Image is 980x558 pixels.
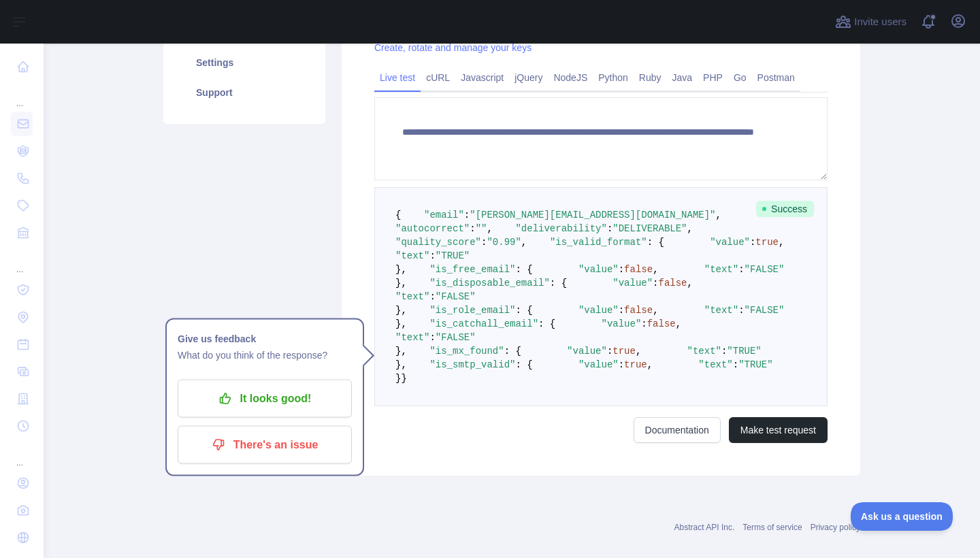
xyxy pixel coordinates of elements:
[716,210,721,220] span: ,
[612,278,653,289] span: "value"
[395,359,407,370] span: },
[429,291,435,302] span: :
[487,223,492,234] span: ,
[481,237,487,248] span: :
[178,331,352,347] h1: Give us feedback
[745,264,785,275] span: "FALSE"
[619,264,624,275] span: :
[374,42,532,53] a: Create, rotate and manage your keys
[395,332,429,343] span: "text"
[854,14,906,30] span: Invite users
[721,346,727,357] span: :
[738,264,744,275] span: :
[851,502,953,531] iframe: Toggle Customer Support
[607,346,612,357] span: :
[180,78,309,108] a: Support
[436,332,476,343] span: "FALSE"
[455,67,509,88] a: Javascript
[550,237,647,248] span: "is_valid_format"
[667,67,698,88] a: Java
[578,264,619,275] span: "value"
[487,237,521,248] span: "0.99"
[593,67,634,88] a: Python
[674,523,735,532] a: Abstract API Inc.
[659,278,687,289] span: false
[687,278,693,289] span: ,
[567,346,607,357] span: "value"
[750,237,755,248] span: :
[727,346,761,357] span: "TRUE"
[752,67,800,88] a: Postman
[515,359,532,370] span: : {
[395,223,470,234] span: "autocorrect"
[578,359,619,370] span: "value"
[676,318,681,329] span: ,
[612,346,636,357] span: true
[11,82,33,109] div: ...
[647,237,664,248] span: : {
[634,67,667,88] a: Ruby
[779,237,784,248] span: ,
[429,332,435,343] span: :
[395,291,429,302] span: "text"
[548,67,593,88] a: NodeJS
[733,359,738,370] span: :
[612,223,687,234] span: "DELIVERABLE"
[624,264,653,275] span: false
[429,250,435,261] span: :
[429,278,549,289] span: "is_disposable_email"
[515,264,532,275] span: : {
[395,250,429,261] span: "text"
[619,305,624,316] span: :
[698,67,728,88] a: PHP
[698,359,732,370] span: "text"
[470,210,715,220] span: "[PERSON_NAME][EMAIL_ADDRESS][DOMAIN_NAME]"
[755,237,779,248] span: true
[429,318,538,329] span: "is_catchall_email"
[395,237,481,248] span: "quality_score"
[653,305,658,316] span: ,
[832,11,909,33] button: Invite users
[578,305,619,316] span: "value"
[687,223,693,234] span: ,
[395,278,407,289] span: },
[395,210,401,220] span: {
[538,318,555,329] span: : {
[619,359,624,370] span: :
[515,305,532,316] span: : {
[429,359,515,370] span: "is_smtp_valid"
[436,250,470,261] span: "TRUE"
[728,67,752,88] a: Go
[395,318,407,329] span: },
[180,48,309,78] a: Settings
[653,264,658,275] span: ,
[704,305,738,316] span: "text"
[421,67,455,88] a: cURL
[470,223,475,234] span: :
[687,346,721,357] span: "text"
[395,346,407,357] span: },
[11,441,33,468] div: ...
[476,223,487,234] span: ""
[395,373,401,384] span: }
[624,305,653,316] span: false
[424,210,464,220] span: "email"
[729,417,828,443] button: Make test request
[464,210,470,220] span: :
[602,318,642,329] span: "value"
[742,523,802,532] a: Terms of service
[509,67,548,88] a: jQuery
[11,248,33,275] div: ...
[515,223,606,234] span: "deliverability"
[636,346,641,357] span: ,
[521,237,527,248] span: ,
[738,305,744,316] span: :
[653,278,658,289] span: :
[756,201,814,217] span: Success
[395,264,407,275] span: },
[607,223,612,234] span: :
[641,318,647,329] span: :
[710,237,750,248] span: "value"
[504,346,521,357] span: : {
[429,346,504,357] span: "is_mx_found"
